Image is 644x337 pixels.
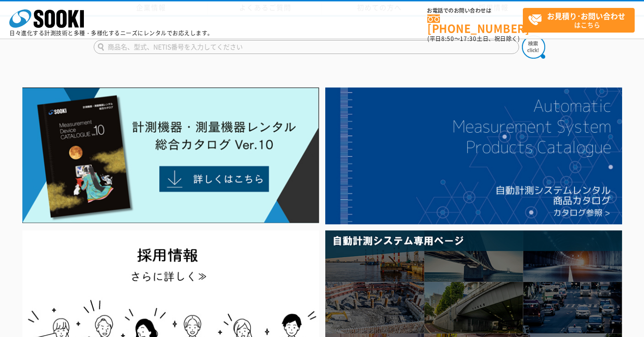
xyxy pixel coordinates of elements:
input: 商品名、型式、NETIS番号を入力してください [94,40,519,54]
img: Catalog Ver10 [22,88,319,223]
strong: お見積り･お問い合わせ [547,10,625,21]
img: 自動計測システムカタログ [325,88,622,224]
a: [PHONE_NUMBER] [427,14,523,34]
span: 17:30 [460,34,477,43]
span: お電話でのお問い合わせは [427,8,523,13]
span: はこちら [528,8,634,32]
span: (平日 ～ 土日、祝日除く) [427,34,520,43]
img: btn_search.png [522,35,545,59]
span: 8:50 [441,34,454,43]
a: お見積り･お問い合わせはこちら [523,8,635,33]
p: 日々進化する計測技術と多種・多様化するニーズにレンタルでお応えします。 [9,30,213,36]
